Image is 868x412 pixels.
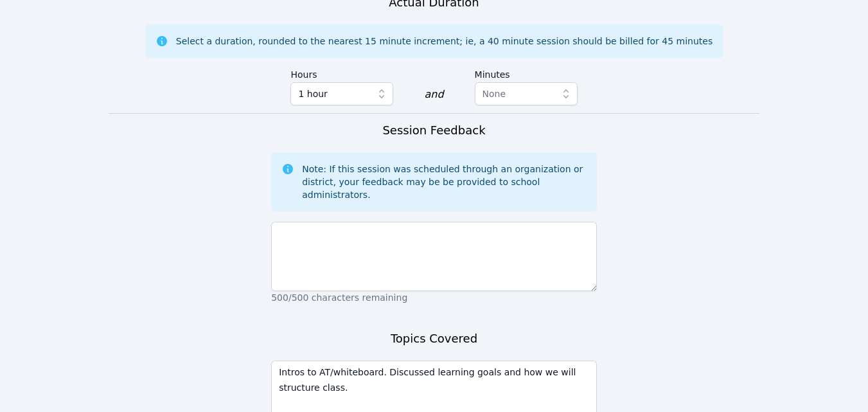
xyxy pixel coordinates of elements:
div: Note: If this session was scheduled through an organization or district, your feedback may be be ... [302,163,587,201]
h3: Topics Covered [391,330,477,348]
div: and [424,87,443,102]
div: Select a duration, rounded to the nearest 15 minute increment; ie, a 40 minute session should be ... [176,35,713,48]
p: 500/500 characters remaining [271,291,597,304]
button: 1 hour [290,82,393,105]
label: Minutes [475,63,578,82]
label: Hours [290,63,393,82]
button: None [475,82,578,105]
span: 1 hour [298,86,327,102]
span: None [483,89,506,99]
h3: Session Feedback [382,121,485,139]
